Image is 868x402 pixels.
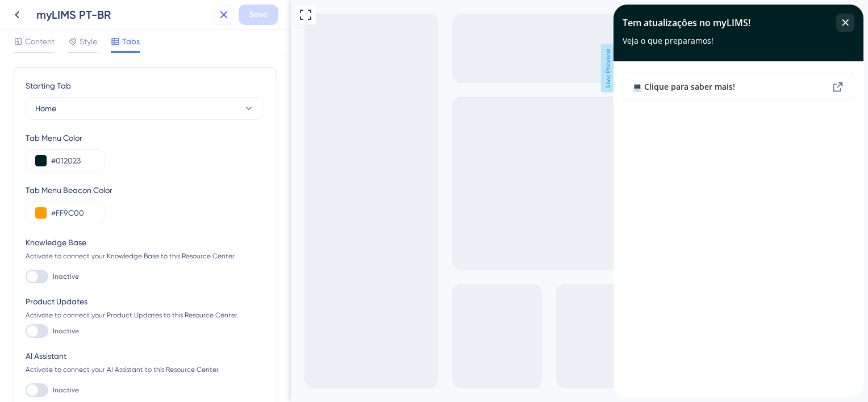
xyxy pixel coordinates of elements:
span: 💻 Clique para saber mais! [19,76,170,89]
div: Tab Menu Beacon Color [26,183,265,197]
div: Clique para saber mais! [19,76,189,89]
div: Tab Menu Color [26,131,265,145]
button: Save [239,5,278,25]
div: 3 [37,7,46,10]
span: Inactive [53,326,79,336]
span: Inactive [53,272,79,281]
div: Activate to connect your Product Updates to this Resource Center. [26,311,265,320]
div: AI Assistant [26,349,265,363]
span: Save [249,8,268,22]
div: close resource center [223,9,241,27]
span: Starting Tab [26,79,71,93]
span: Inactive [53,386,79,395]
span: Veja o que preparamos! [9,32,100,41]
span: Tabs [122,35,140,48]
div: myLIMS PT-BR [36,7,209,23]
button: Home [26,97,264,120]
span: Content [25,35,55,48]
div: Product Updates [26,295,265,308]
div: Activate to connect your Knowledge Base to this Resource Center. [26,252,265,261]
div: Knowledge Base [26,236,265,249]
span: Home [35,102,56,115]
div: Activate to connect your AI Assistant to this Resource Center. [26,365,265,374]
span: Style [80,35,97,48]
span: Live Preview [310,44,324,93]
span: Tem atualizações no myLIMS! [9,10,137,27]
